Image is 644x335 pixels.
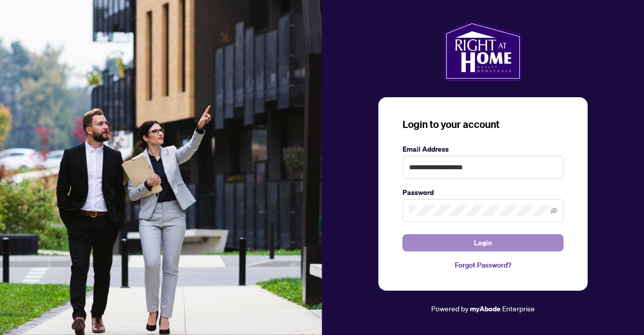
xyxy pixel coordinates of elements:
span: Enterprise [502,304,535,313]
span: Login [474,235,492,251]
label: Email Address [403,144,563,155]
button: Login [403,234,563,251]
h3: Login to your account [403,117,563,131]
a: myAbode [470,303,501,314]
a: Forgot Password? [403,259,563,271]
label: Password [403,187,563,198]
span: eye-invisible [550,207,557,214]
img: ma-logo [444,21,522,81]
span: Powered by [431,304,468,313]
